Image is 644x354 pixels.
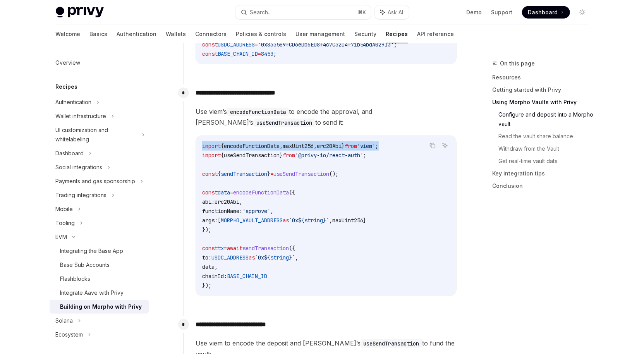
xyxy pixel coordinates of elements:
button: Copy the contents from the code block [428,141,438,151]
span: ${ [264,254,270,261]
span: const [202,50,218,57]
a: Read the vault share balance [499,130,595,143]
span: Ask AI [388,9,404,16]
a: Resources [493,71,595,84]
span: abi: [202,198,215,205]
a: User management [296,25,345,43]
span: const [202,189,218,196]
span: { [218,170,221,177]
div: Authentication [56,98,92,107]
span: maxUint256 [283,143,314,150]
span: [ [218,217,221,224]
span: string [304,217,323,224]
span: useSendTransaction [224,152,280,159]
span: Use viem’s to encode the approval, and [PERSON_NAME]’s to send it: [196,106,457,128]
h5: Recipes [56,82,78,91]
a: Integrating the Base App [50,244,149,258]
span: (); [329,170,338,177]
span: 8453 [261,50,273,57]
span: = [270,170,273,177]
span: sendTransaction [242,245,289,252]
span: ${ [298,217,304,224]
div: EVM [56,232,67,242]
span: }); [202,226,211,233]
span: USDC_ADDRESS [218,41,255,48]
code: encodeFunctionData [227,108,289,116]
button: Toggle dark mode [576,6,589,19]
span: maxUint256 [332,217,363,224]
span: { [221,143,224,150]
div: Base Sub Accounts [60,260,110,270]
span: encodeFunctionData [224,143,280,150]
a: Getting started with Privy [493,84,595,96]
span: as [249,254,255,261]
span: = [224,245,227,252]
span: ` [326,217,329,224]
span: } [267,170,270,177]
a: Configure and deposit into a Morpho vault [499,108,595,130]
span: ({ [289,245,295,252]
span: data [202,263,215,270]
span: useSendTransaction [273,170,329,177]
code: useSendTransaction [361,339,422,348]
a: Welcome [56,25,81,43]
button: Search...⌘K [235,5,371,19]
span: } [280,152,283,159]
a: Policies & controls [236,25,287,43]
span: = [255,41,258,48]
span: = [230,189,233,196]
span: , [280,143,283,150]
span: from [345,143,357,150]
a: Authentication [117,25,157,43]
span: ; [394,41,397,48]
div: Overview [56,58,81,67]
span: sendTransaction [221,170,267,177]
div: Solana [56,316,73,325]
code: useSendTransaction [253,119,315,127]
span: const [202,170,218,177]
span: , [270,208,273,215]
div: Trading integrations [56,191,107,200]
span: ({ [289,189,295,196]
div: UI customization and whitelabeling [56,125,137,144]
span: = [258,50,261,57]
span: , [329,217,332,224]
a: Recipes [386,25,408,43]
a: Dashboard [522,6,570,19]
span: from [283,152,295,159]
span: } [289,254,292,261]
div: Integrate Aave with Privy [60,288,124,297]
span: BASE_CHAIN_ID [227,273,267,280]
span: encodeFunctionData [233,189,289,196]
span: await [227,245,242,252]
div: Wallet infrastructure [56,112,106,121]
span: import [202,152,221,159]
span: to: [202,254,211,261]
span: USDC_ADDRESS [211,254,249,261]
span: `0x [289,217,298,224]
span: } [342,143,345,150]
button: Ask AI [375,5,409,19]
a: Overview [50,56,149,70]
span: ` [292,254,295,261]
a: Basics [90,25,108,43]
a: Base Sub Accounts [50,258,149,272]
span: ; [363,152,366,159]
span: tx [218,245,224,252]
span: chainId: [202,273,227,280]
div: Dashboard [56,149,84,158]
a: Get real-time vault data [499,155,595,167]
a: API reference [417,25,454,43]
a: Using Morpho Vaults with Privy [493,96,595,108]
a: Wallets [166,25,186,43]
span: string [270,254,289,261]
span: BASE_CHAIN_ID [218,50,258,57]
a: Key integration tips [493,167,595,180]
span: MORPHO_VAULT_ADDRESS [221,217,283,224]
div: Payments and gas sponsorship [56,177,136,186]
span: , [314,143,317,150]
span: const [202,41,218,48]
span: ⌘ K [358,9,366,15]
span: On this page [500,59,535,68]
button: Ask AI [440,141,450,151]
